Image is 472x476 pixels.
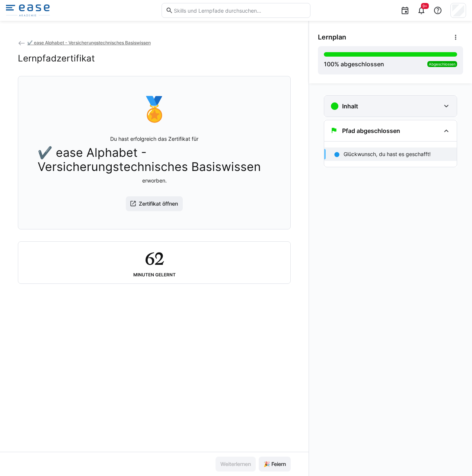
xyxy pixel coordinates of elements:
[133,272,176,277] div: Minuten gelernt
[126,196,183,211] button: Zertifikat öffnen
[344,150,431,158] p: Glückwunsch, du hast es geschafft!
[324,60,384,69] div: % abgeschlossen
[18,40,151,45] a: ✔️ ease Alphabet - Versicherungstechnisches Basiswissen
[429,62,456,66] span: Abgeschlossen
[262,460,287,468] span: 🎉 Feiern
[38,135,271,184] p: Du hast erfolgreich das Zertifikat für erworben.
[216,457,256,472] button: Weiterlernen
[173,7,306,14] input: Skills und Lernpfade durchsuchen…
[342,102,358,110] h3: Inhalt
[27,40,151,45] span: ✔️ ease Alphabet - Versicherungstechnisches Basiswissen
[219,460,252,468] span: Weiterlernen
[318,33,346,41] span: Lernplan
[140,94,169,123] div: 🏅
[422,4,427,8] span: 9+
[138,200,179,207] span: Zertifikat öffnen
[145,248,164,269] h2: 62
[38,146,271,174] span: ✔️ ease Alphabet - Versicherungstechnisches Basiswissen
[324,60,334,68] span: 100
[259,457,291,472] button: 🎉 Feiern
[18,53,95,64] h2: Lernpfadzertifikat
[342,127,400,134] h3: Pfad abgeschlossen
